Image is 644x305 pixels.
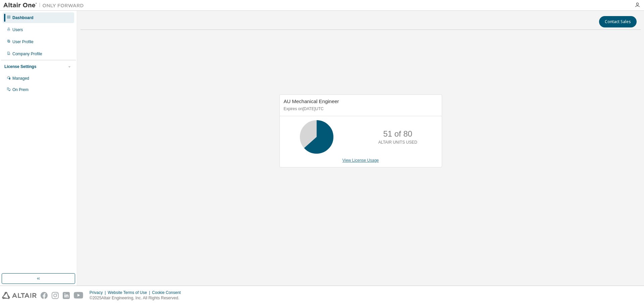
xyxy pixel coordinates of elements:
[378,140,417,145] p: ALTAIR UNITS USED
[284,106,436,112] p: Expires on [DATE] UTC
[41,292,48,299] img: facebook.svg
[284,98,339,104] span: AU Mechanical Engineer
[12,51,42,57] div: Company Profile
[2,292,37,299] img: altair_logo.svg
[12,76,29,81] div: Managed
[383,128,412,140] p: 51 of 80
[12,27,23,32] div: Users
[74,292,84,299] img: youtube.svg
[342,158,379,163] a: View License Usage
[12,87,29,92] div: On Prem
[108,290,152,295] div: Website Terms of Use
[599,16,637,27] button: Contact Sales
[90,295,185,301] p: © 2025 Altair Engineering, Inc. All Rights Reserved.
[152,290,184,295] div: Cookie Consent
[12,39,34,45] div: User Profile
[4,64,36,69] div: License Settings
[12,15,34,20] div: Dashboard
[3,2,87,9] img: Altair One
[52,292,59,299] img: instagram.svg
[90,290,108,295] div: Privacy
[63,292,70,299] img: linkedin.svg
